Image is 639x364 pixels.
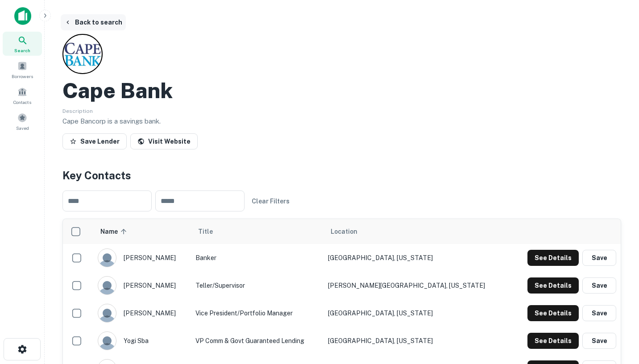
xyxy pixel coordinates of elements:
button: Save [582,277,616,294]
div: yogi sba [98,331,187,350]
td: Teller/supervisor [191,272,324,299]
h2: Cape Bank [62,78,173,103]
th: Name [93,219,191,244]
iframe: Chat Widget [594,293,639,335]
a: Contacts [3,83,42,108]
div: [PERSON_NAME] [98,304,187,323]
button: Back to search [61,14,126,30]
button: Clear Filters [248,193,293,209]
td: [GEOGRAPHIC_DATA], [US_STATE] [324,299,510,327]
span: Contacts [13,99,31,106]
a: Saved [3,109,42,133]
p: Cape Bancorp is a savings bank. [62,116,621,127]
button: Save Lender [62,133,127,149]
button: Save [582,305,616,321]
span: Saved [16,124,29,132]
td: [GEOGRAPHIC_DATA], [US_STATE] [324,327,510,355]
button: See Details [527,305,579,321]
td: VP Comm & Govt Guaranteed Lending [191,327,324,355]
img: 9c8pery4andzj6ohjkjp54ma2 [98,304,116,322]
button: See Details [527,277,579,294]
span: Description [62,108,93,114]
a: Borrowers [3,58,42,82]
h4: Key Contacts [62,167,621,183]
span: Borrowers [12,73,33,80]
img: capitalize-icon.png [14,7,31,25]
td: Vice President/Portfolio Manager [191,299,324,327]
button: See Details [527,250,579,266]
div: [PERSON_NAME] [98,248,187,267]
span: Name [100,226,129,237]
span: Search [14,47,30,54]
td: [PERSON_NAME][GEOGRAPHIC_DATA], [US_STATE] [324,272,510,299]
a: Visit Website [130,133,198,149]
span: Location [331,226,357,237]
img: 9c8pery4andzj6ohjkjp54ma2 [98,249,116,267]
button: See Details [527,333,579,349]
div: [PERSON_NAME] [98,276,187,295]
button: Save [582,333,616,349]
button: Save [582,250,616,266]
span: Title [198,226,224,237]
a: Search [3,32,42,56]
img: 9c8pery4andzj6ohjkjp54ma2 [98,277,116,294]
img: 9c8pery4andzj6ohjkjp54ma2 [98,332,116,350]
th: Title [191,219,324,244]
td: [GEOGRAPHIC_DATA], [US_STATE] [324,244,510,272]
th: Location [324,219,510,244]
td: Banker [191,244,324,272]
